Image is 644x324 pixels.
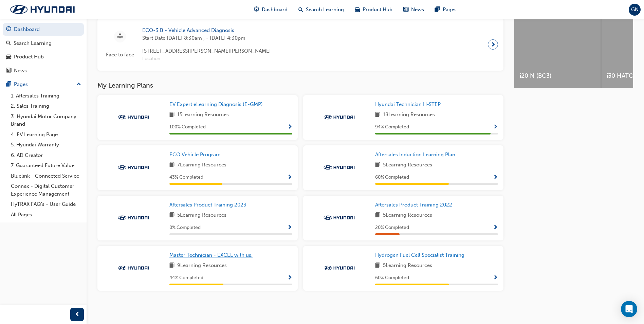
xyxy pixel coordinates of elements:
[375,211,380,220] span: book-icon
[493,173,498,182] button: Show Progress
[320,164,358,171] img: Trak
[115,114,152,121] img: Trak
[169,262,174,270] span: book-icon
[287,124,292,130] span: Show Progress
[117,32,123,41] span: sessionType_FACE_TO_FACE-icon
[383,161,432,169] span: 5 Learning Resources
[493,274,498,282] button: Show Progress
[629,4,641,16] button: GN
[383,211,432,220] span: 5 Learning Resources
[14,39,52,47] div: Search Learning
[375,224,409,232] span: 20 % Completed
[375,151,458,159] a: Aftersales Induction Learning Plan
[3,2,81,17] img: Trak
[375,202,452,208] span: Aftersales Product Training 2022
[262,6,288,14] span: Dashboard
[287,223,292,232] button: Show Progress
[6,54,11,60] span: car-icon
[320,114,358,121] img: Trak
[115,265,152,271] img: Trak
[8,129,84,140] a: 4. EV Learning Page
[8,150,84,161] a: 6. AD Creator
[169,101,265,108] a: EV Expert eLearning Diagnosis (E-GMP)
[6,40,11,47] span: search-icon
[177,111,229,119] span: 15 Learning Resources
[621,301,637,317] div: Open Intercom Messenger
[375,262,380,270] span: book-icon
[75,310,80,319] span: prev-icon
[375,251,467,259] a: Hydrogen Fuel Cell Specialist Training
[169,201,249,209] a: Aftersales Product Training 2023
[8,101,84,111] a: 2. Sales Training
[349,3,398,17] a: car-iconProduct Hub
[383,111,435,119] span: 18 Learning Resources
[103,24,498,65] a: Face to faceECO-3 B - Vehicle Advanced DiagnosisStart Date:[DATE] 8:30am , - [DATE] 4:30pm[STREET...
[375,101,441,107] span: Hyundai Technician H-STEP
[254,5,259,14] span: guage-icon
[169,211,174,220] span: book-icon
[355,5,360,14] span: car-icon
[169,174,203,181] span: 43 % Completed
[169,101,263,107] span: EV Expert eLearning Diagnosis (E-GMP)
[375,161,380,169] span: book-icon
[375,252,464,258] span: Hydrogen Fuel Cell Specialist Training
[249,3,293,17] a: guage-iconDashboard
[8,160,84,171] a: 7. Guaranteed Future Value
[493,124,498,130] span: Show Progress
[14,80,28,88] div: Pages
[177,211,226,220] span: 5 Learning Resources
[429,3,462,17] a: pages-iconPages
[8,91,84,101] a: 1. Aftersales Training
[320,214,358,221] img: Trak
[169,251,255,259] a: Master Technician - EXCEL with us.
[8,171,84,181] a: Bluelink - Connected Service
[375,174,409,181] span: 60 % Completed
[115,214,152,221] img: Trak
[375,274,409,282] span: 60 % Completed
[142,55,271,63] span: Location
[177,161,226,169] span: 7 Learning Resources
[8,199,84,210] a: HyTRAK FAQ's - User Guide
[287,175,292,181] span: Show Progress
[169,274,203,282] span: 44 % Completed
[287,173,292,182] button: Show Progress
[169,224,201,232] span: 0 % Completed
[287,123,292,131] button: Show Progress
[3,78,84,91] button: Pages
[3,65,84,77] a: News
[298,5,303,14] span: search-icon
[287,275,292,281] span: Show Progress
[306,6,344,14] span: Search Learning
[8,210,84,220] a: All Pages
[493,275,498,281] span: Show Progress
[142,47,271,55] span: [STREET_ADDRESS][PERSON_NAME][PERSON_NAME]
[375,111,380,119] span: book-icon
[3,51,84,63] a: Product Hub
[375,123,409,131] span: 94 % Completed
[169,161,174,169] span: book-icon
[443,6,457,14] span: Pages
[375,201,455,209] a: Aftersales Product Training 2022
[375,101,443,108] a: Hyundai Technician H-STEP
[169,123,206,131] span: 100 % Completed
[493,225,498,231] span: Show Progress
[8,140,84,150] a: 5. Hyundai Warranty
[363,6,392,14] span: Product Hub
[97,82,503,89] h3: My Learning Plans
[6,82,11,88] span: pages-icon
[3,23,84,36] a: Dashboard
[169,111,174,119] span: book-icon
[169,202,246,208] span: Aftersales Product Training 2023
[493,123,498,131] button: Show Progress
[115,164,152,171] img: Trak
[169,151,223,159] a: ECO Vehicle Program
[320,265,358,271] img: Trak
[491,40,496,49] span: next-icon
[8,181,84,199] a: Connex - Digital Customer Experience Management
[14,53,44,61] div: Product Hub
[520,72,595,80] span: i20 N (BC3)
[631,6,639,14] span: GN
[293,3,349,17] a: search-iconSearch Learning
[514,3,601,88] a: i20 N (BC3)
